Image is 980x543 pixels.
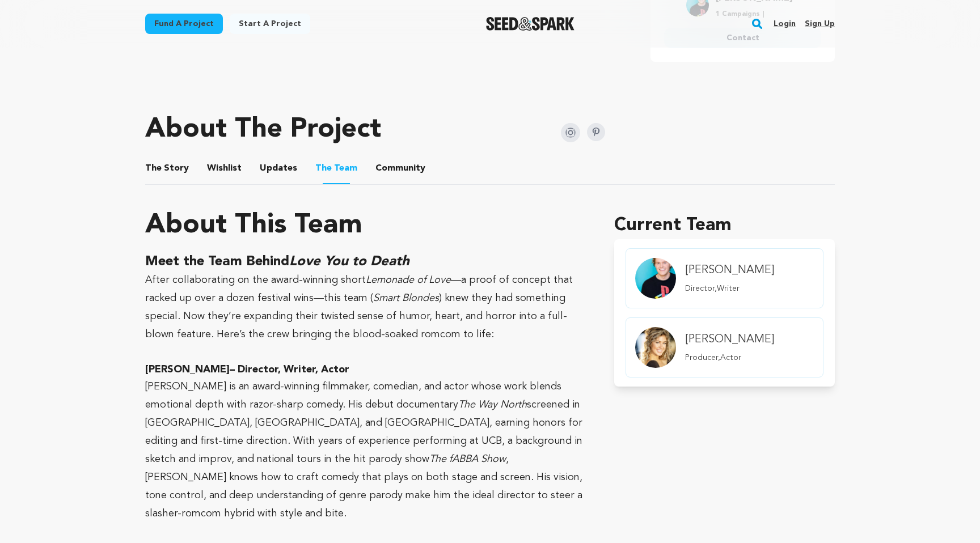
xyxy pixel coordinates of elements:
[561,123,580,142] img: Seed&Spark Instagram Icon
[635,327,676,368] img: Team Image
[145,271,587,343] p: After collaborating on the award-winning short —a proof of concept that racked up over a dozen fe...
[145,362,587,377] h3: – Director, Writer, Actor
[230,14,310,34] a: Start a project
[458,400,527,410] em: The Way North
[805,15,835,33] a: Sign up
[145,116,381,143] h1: About The Project
[373,293,439,303] em: Smart Blondes
[289,255,409,269] em: Love You to Death
[145,364,230,375] strong: [PERSON_NAME]
[685,283,774,294] p: Director,Writer
[486,17,575,31] img: Seed&Spark Logo Dark Mode
[587,123,605,141] img: Seed&Spark Pinterest Icon
[774,15,796,33] a: Login
[685,352,774,363] p: Producer,Actor
[145,162,189,175] span: Story
[207,162,242,175] span: Wishlist
[685,262,774,278] h4: [PERSON_NAME]
[315,162,357,175] span: Team
[635,258,676,299] img: Team Image
[315,162,332,175] span: The
[145,377,587,523] p: [PERSON_NAME] is an award-winning filmmaker, comedian, and actor whose work blends emotional dept...
[145,212,362,239] h1: About This Team
[145,255,409,269] strong: Meet the Team Behind
[486,17,575,31] a: Seed&Spark Homepage
[626,248,823,308] a: member.name Profile
[626,317,823,377] a: member.name Profile
[375,162,425,175] span: Community
[429,454,506,464] em: The fABBA Show
[685,332,774,347] h4: [PERSON_NAME]
[145,14,223,34] a: Fund a project
[145,162,162,175] span: The
[260,162,297,175] span: Updates
[366,275,451,285] em: Lemonade of Love
[614,212,835,239] h1: Current Team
